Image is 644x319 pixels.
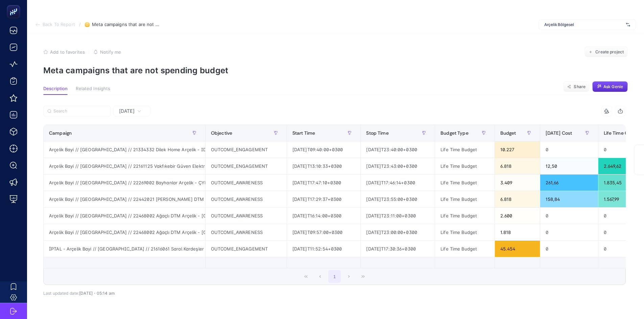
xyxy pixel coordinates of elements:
[43,49,85,55] button: Add to favorites
[206,224,287,240] div: OUTCOME_AWARENESS
[76,86,110,95] button: Related Insights
[44,241,205,257] div: İPTAL - Arçelik Bayi // [GEOGRAPHIC_DATA] // 21616061 Saral Kardeşler Arçelik - Bursa - ÇYK // Fa...
[287,158,361,174] div: [DATE]T13:10:33+0300
[361,224,435,240] div: [DATE]T23:00:00+0300
[621,296,637,312] iframe: Intercom live chat
[361,158,435,174] div: [DATE]T23:43:00+0300
[585,47,628,57] button: Create project
[595,49,624,55] span: Create project
[292,130,315,136] span: Start Time
[435,191,495,207] div: Life Time Budget
[287,241,361,257] div: [DATE]T11:52:54+0300
[604,130,635,136] span: Life Time Cost
[361,191,435,207] div: [DATE]T23:55:00+0300
[44,175,205,191] div: Arçelik Bayi // [GEOGRAPHIC_DATA] // 22269002 Bayhanlar Arçelik - ÇYK // [GEOGRAPHIC_DATA] - Bayb...
[44,158,205,174] div: Arçelik Bayi // [GEOGRAPHIC_DATA] // 22161125 Vakfıkebir Güven Elektrikli - ÇYK // [GEOGRAPHIC_DA...
[328,270,341,283] button: 1
[206,141,287,158] div: OUTCOME_ENGAGEMENT
[79,291,115,296] span: [DATE]・05:14 am
[44,141,205,158] div: Arçelik Bayi // [GEOGRAPHIC_DATA] // 21334332 Dilek Home Arçelik - ID // [GEOGRAPHIC_DATA] & Trak...
[43,116,626,296] div: Yesterday
[211,130,232,136] span: Objective
[495,141,540,158] div: 10.227
[43,291,79,296] span: Last updated date:
[495,158,540,174] div: 6.818
[43,22,75,27] span: Back To Report
[100,49,121,55] span: Notify me
[495,241,540,257] div: 45.454
[495,175,540,191] div: 3.409
[540,208,598,224] div: 0
[435,141,495,158] div: Life Time Budget
[435,241,495,257] div: Life Time Budget
[361,175,435,191] div: [DATE]T17:46:14+0300
[44,224,205,240] div: Arçelik Bayi // [GEOGRAPHIC_DATA] // 22468002 Ağaçlı DTM Arçelik - [GEOGRAPHIC_DATA] ÇYK ([GEOGRA...
[592,81,628,92] button: Ask Genie
[435,224,495,240] div: Life Time Budget
[361,141,435,158] div: [DATE]T23:40:00+0300
[361,208,435,224] div: [DATE]T23:11:00+0300
[43,65,628,75] p: Meta campaigns that are not spending budget
[119,108,135,114] span: [DATE]
[287,191,361,207] div: [DATE]T17:29:37+0300
[540,141,598,158] div: 0
[93,49,121,55] button: Notify me
[540,175,598,191] div: 261,66
[366,130,388,136] span: Stop Time
[546,130,572,136] span: [DATE] Cost
[544,22,623,27] span: Arçelik Bölgesel
[92,22,160,27] span: Meta campaigns that are not spending budget
[440,130,469,136] span: Budget Type
[206,175,287,191] div: OUTCOME_AWARENESS
[495,208,540,224] div: 2.600
[603,84,623,89] span: Ask Genie
[287,208,361,224] div: [DATE]T16:14:00+0300
[287,224,361,240] div: [DATE]T09:57:00+0300
[361,241,435,257] div: [DATE]T17:30:36+0300
[76,86,110,91] span: Related Insights
[500,130,516,136] span: Budget
[44,191,205,207] div: Arçelik Bayi // [GEOGRAPHIC_DATA] // 22442021 [PERSON_NAME] DTM Arçelik - // [GEOGRAPHIC_DATA] Bö...
[435,158,495,174] div: Life Time Budget
[79,22,81,27] span: /
[435,208,495,224] div: Life Time Budget
[435,175,495,191] div: Life Time Budget
[563,81,590,92] button: Share
[206,191,287,207] div: OUTCOME_AWARENESS
[206,208,287,224] div: OUTCOME_AWARENESS
[495,191,540,207] div: 6.818
[540,158,598,174] div: 12,50
[49,130,72,136] span: Campaign
[206,158,287,174] div: OUTCOME_ENGAGEMENT
[287,175,361,191] div: [DATE]T17:47:10+0300
[495,224,540,240] div: 1.818
[206,241,287,257] div: OUTCOME_ENGAGEMENT
[53,109,107,114] input: Search
[574,84,586,89] span: Share
[540,224,598,240] div: 0
[50,49,85,55] span: Add to favorites
[287,141,361,158] div: [DATE]T09:40:00+0300
[44,208,205,224] div: Arçelik Bayi // [GEOGRAPHIC_DATA] // 22468002 Ağaçlı DTM Arçelik - [GEOGRAPHIC_DATA] ÇYK ([GEOGRA...
[43,86,68,95] button: Description
[540,241,598,257] div: 0
[626,21,630,28] img: svg%3e
[43,86,68,91] span: Description
[540,191,598,207] div: 158,84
